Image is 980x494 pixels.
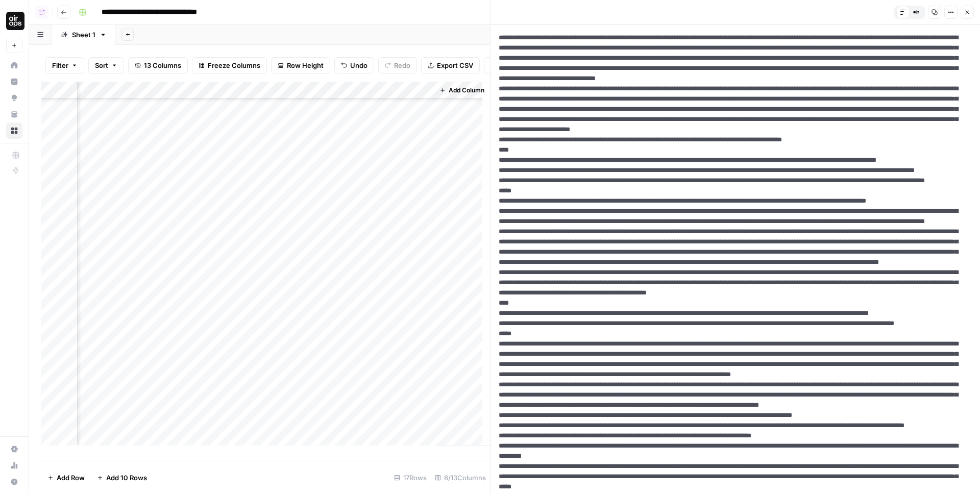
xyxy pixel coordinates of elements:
button: Add Row [41,470,91,486]
span: Export CSV [437,60,473,70]
a: Insights [6,73,22,90]
span: Freeze Columns [208,60,260,70]
span: 13 Columns [144,60,181,70]
div: 6/13 Columns [431,470,490,486]
button: Export CSV [421,57,480,73]
a: Usage [6,457,22,474]
a: Opportunities [6,90,22,106]
button: Filter [45,57,84,73]
span: Undo [350,60,367,70]
div: Sheet 1 [72,30,95,40]
button: Freeze Columns [192,57,267,73]
a: Home [6,57,22,73]
button: Sort [88,57,124,73]
button: Help + Support [6,474,22,490]
img: AirOps Administrative Logo [6,12,24,30]
a: Browse [6,122,22,139]
div: 17 Rows [390,470,431,486]
span: Add 10 Rows [106,473,147,483]
span: Add Row [57,473,85,483]
a: Your Data [6,106,22,122]
span: Add Column [449,86,484,95]
span: Filter [52,60,68,70]
a: Sheet 1 [52,24,115,45]
button: Undo [334,57,374,73]
button: Row Height [271,57,330,73]
button: Redo [378,57,417,73]
span: Sort [95,60,108,70]
button: Add 10 Rows [91,470,153,486]
span: Row Height [287,60,324,70]
button: 13 Columns [128,57,188,73]
button: Workspace: AirOps Administrative [6,8,22,34]
span: Redo [394,60,410,70]
a: Settings [6,441,22,457]
button: Add Column [435,84,488,97]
